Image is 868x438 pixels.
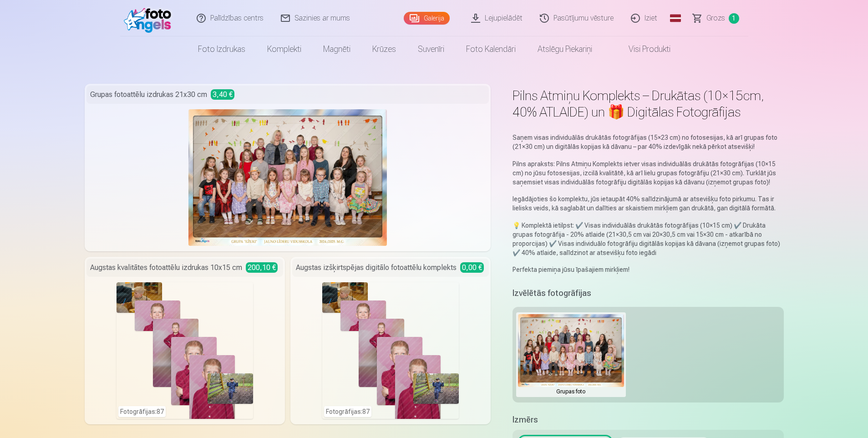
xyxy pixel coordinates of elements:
[211,89,234,100] span: 3,40 €
[513,87,783,120] h1: Pilns Atmiņu Komplekts – Drukātas (10×15cm, 40% ATLAIDE) un 🎁 Digitālas Fotogrāfijas
[513,133,783,151] p: Saņem visas individuālās drukātās fotogrāfijas (15×23 cm) no fotosesijas, kā arī grupas foto (21×...
[729,13,739,24] span: 1
[513,221,783,257] p: 💡 Komplektā ietilpst: ✔️ Visas individuālās drukātās fotogrāfijas (10×15 cm) ✔️ Drukāta grupas fo...
[513,265,783,274] p: Perfekta piemiņa jūsu īpašajiem mirkļiem!
[513,413,783,426] h5: Izmērs
[455,36,527,62] a: Foto kalendāri
[513,287,591,300] h5: Izvēlētās fotogrāfijas
[706,13,725,24] span: Grozs
[527,36,603,62] a: Atslēgu piekariņi
[460,262,484,273] span: 0,00 €
[292,259,489,277] div: Augstas izšķirtspējas digitālo fotoattēlu komplekts
[404,12,450,25] a: Galerija
[513,159,783,187] p: Pilns apraksts: Pilns Atmiņu Komplekts ietver visas individuālās drukātās fotogrāfijas (10×15 cm)...
[312,36,361,62] a: Magnēti
[407,36,455,62] a: Suvenīri
[86,86,489,104] div: Grupas fotoattēlu izdrukas 21x30 cm
[246,262,278,273] span: 200,10 €
[187,36,256,62] a: Foto izdrukas
[513,194,783,213] p: Iegādājoties šo komplektu, jūs ietaupāt 40% salīdzinājumā ar atsevišķu foto pirkumu. Tas ir lieli...
[256,36,312,62] a: Komplekti
[86,259,283,277] div: Augstas kvalitātes fotoattēlu izdrukas 10x15 cm
[361,36,407,62] a: Krūzes
[603,36,681,62] a: Visi produkti
[124,4,176,33] img: /fa1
